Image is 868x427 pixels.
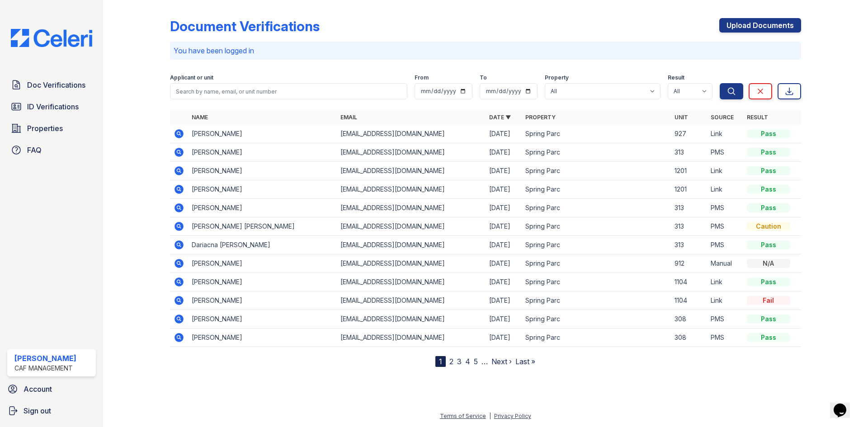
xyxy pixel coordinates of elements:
[747,222,790,231] div: Caution
[188,254,337,273] td: [PERSON_NAME]
[671,162,707,180] td: 1201
[707,273,743,291] td: Link
[188,291,337,310] td: [PERSON_NAME]
[170,74,213,81] label: Applicant or unit
[707,310,743,328] td: PMS
[340,114,357,121] a: Email
[545,74,569,81] label: Property
[747,240,790,249] div: Pass
[671,199,707,217] td: 313
[188,273,337,291] td: [PERSON_NAME]
[24,384,52,394] span: Account
[522,310,670,328] td: Spring Parc
[188,217,337,236] td: [PERSON_NAME] [PERSON_NAME]
[457,357,462,366] a: 3
[188,236,337,254] td: Dariacna [PERSON_NAME]
[188,328,337,347] td: [PERSON_NAME]
[719,18,801,33] a: Upload Documents
[747,314,790,324] div: Pass
[27,80,85,90] span: Doc Verifications
[4,29,99,47] img: CE_Logo_Blue-a8612792a0a2168367f1c8372b55b34899dd931a85d93a1a3d3e32e68fde9ad4.png
[337,125,486,143] td: [EMAIL_ADDRESS][DOMAIN_NAME]
[170,18,320,34] div: Document Verifications
[24,405,51,416] span: Sign out
[671,291,707,310] td: 1104
[188,199,337,217] td: [PERSON_NAME]
[671,143,707,162] td: 313
[671,236,707,254] td: 313
[711,114,734,121] a: Source
[4,380,99,398] a: Account
[486,180,522,199] td: [DATE]
[671,254,707,273] td: 912
[494,413,531,419] a: Privacy Policy
[707,217,743,236] td: PMS
[14,353,76,364] div: [PERSON_NAME]
[707,199,743,217] td: PMS
[522,273,670,291] td: Spring Parc
[481,356,488,367] span: …
[522,291,670,310] td: Spring Parc
[337,310,486,328] td: [EMAIL_ADDRESS][DOMAIN_NAME]
[27,101,79,112] span: ID Verifications
[747,185,790,194] div: Pass
[525,114,556,121] a: Property
[486,328,522,347] td: [DATE]
[522,236,670,254] td: Spring Parc
[480,74,487,81] label: To
[337,143,486,162] td: [EMAIL_ADDRESS][DOMAIN_NAME]
[4,402,99,420] a: Sign out
[671,310,707,328] td: 308
[337,328,486,347] td: [EMAIL_ADDRESS][DOMAIN_NAME]
[415,74,429,81] label: From
[486,143,522,162] td: [DATE]
[337,254,486,273] td: [EMAIL_ADDRESS][DOMAIN_NAME]
[522,180,670,199] td: Spring Parc
[7,141,96,159] a: FAQ
[707,254,743,273] td: Manual
[7,119,96,137] a: Properties
[707,328,743,347] td: PMS
[830,391,859,418] iframe: chat widget
[707,236,743,254] td: PMS
[174,45,797,56] p: You have been logged in
[515,357,535,366] a: Last »
[707,180,743,199] td: Link
[668,74,684,81] label: Result
[188,125,337,143] td: [PERSON_NAME]
[486,199,522,217] td: [DATE]
[486,273,522,291] td: [DATE]
[489,114,511,121] a: Date ▼
[671,125,707,143] td: 927
[522,328,670,347] td: Spring Parc
[747,166,790,175] div: Pass
[747,259,790,268] div: N/A
[435,356,446,367] div: 1
[486,162,522,180] td: [DATE]
[522,199,670,217] td: Spring Parc
[188,162,337,180] td: [PERSON_NAME]
[337,162,486,180] td: [EMAIL_ADDRESS][DOMAIN_NAME]
[486,254,522,273] td: [DATE]
[671,328,707,347] td: 308
[486,236,522,254] td: [DATE]
[747,277,790,286] div: Pass
[747,148,790,157] div: Pass
[747,114,768,121] a: Result
[486,291,522,310] td: [DATE]
[474,357,478,366] a: 5
[7,98,96,116] a: ID Verifications
[747,129,790,138] div: Pass
[522,125,670,143] td: Spring Parc
[170,83,407,99] input: Search by name, email, or unit number
[675,114,688,121] a: Unit
[747,333,790,342] div: Pass
[707,125,743,143] td: Link
[707,162,743,180] td: Link
[522,162,670,180] td: Spring Parc
[486,125,522,143] td: [DATE]
[337,236,486,254] td: [EMAIL_ADDRESS][DOMAIN_NAME]
[337,180,486,199] td: [EMAIL_ADDRESS][DOMAIN_NAME]
[337,199,486,217] td: [EMAIL_ADDRESS][DOMAIN_NAME]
